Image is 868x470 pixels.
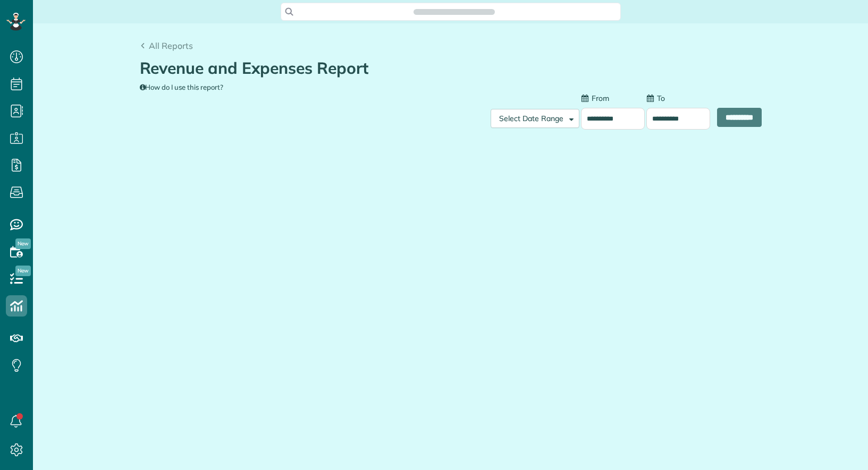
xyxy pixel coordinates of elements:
a: How do I use this report? [140,83,223,91]
a: All Reports [140,39,193,52]
label: From [581,93,609,104]
h1: Revenue and Expenses Report [140,59,754,77]
span: New [15,238,31,249]
span: Search ZenMaid… [424,6,484,17]
span: All Reports [149,40,193,51]
button: Select Date Range [491,109,579,128]
span: Select Date Range [499,114,563,123]
label: To [646,93,665,104]
span: New [15,266,31,276]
